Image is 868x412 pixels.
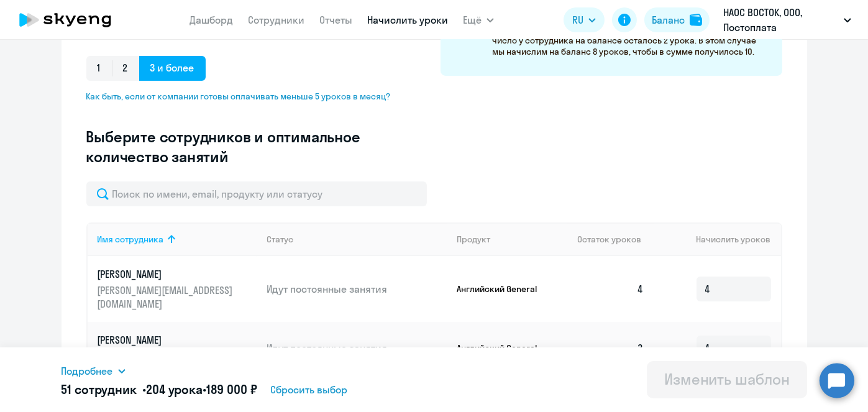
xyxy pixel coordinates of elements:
[647,361,807,398] button: Изменить шаблон
[664,369,790,389] div: Изменить шаблон
[457,342,550,354] p: Английский General
[567,322,654,374] td: 3
[98,267,237,281] p: [PERSON_NAME]
[367,14,448,26] a: Начислить уроки
[690,14,702,26] img: balance
[717,5,857,35] button: НАОС ВОСТОК, ООО, Постоплата
[567,256,654,322] td: 4
[248,14,304,26] a: Сотрудники
[112,56,139,81] span: 2
[62,364,113,378] span: Подробнее
[723,5,839,35] p: НАОС ВОСТОК, ООО, Постоплата
[463,12,482,27] span: Ещё
[98,333,257,363] a: [PERSON_NAME][EMAIL_ADDRESS][DOMAIN_NAME]
[146,382,203,397] span: 204 урока
[652,12,685,27] div: Баланс
[98,333,237,347] p: [PERSON_NAME]
[267,341,447,355] p: Идут постоянные занятия
[98,283,237,311] p: [PERSON_NAME][EMAIL_ADDRESS][DOMAIN_NAME]
[457,283,550,295] p: Английский General
[86,56,112,81] span: 1
[86,181,427,206] input: Поиск по имени, email, продукту или статусу
[98,234,164,245] div: Имя сотрудника
[319,14,352,26] a: Отчеты
[270,382,347,397] span: Сбросить выбор
[457,234,567,245] div: Продукт
[564,7,605,32] button: RU
[572,12,583,27] span: RU
[98,234,257,245] div: Имя сотрудника
[463,7,494,32] button: Ещё
[577,234,654,245] div: Остаток уроков
[644,7,710,32] button: Балансbalance
[577,234,641,245] span: Остаток уроков
[267,282,447,296] p: Идут постоянные занятия
[654,222,780,256] th: Начислить уроков
[86,91,401,102] span: Как быть, если от компании готовы оплачивать меньше 5 уроков в месяц?
[139,56,206,81] span: 3 и более
[206,382,257,397] span: 189 000 ₽
[267,234,293,245] div: Статус
[190,14,233,26] a: Дашборд
[267,234,447,245] div: Статус
[86,127,401,167] h3: Выберите сотрудников и оптимальное количество занятий
[457,234,490,245] div: Продукт
[62,381,257,398] h5: 51 сотрудник • •
[98,267,257,311] a: [PERSON_NAME][PERSON_NAME][EMAIL_ADDRESS][DOMAIN_NAME]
